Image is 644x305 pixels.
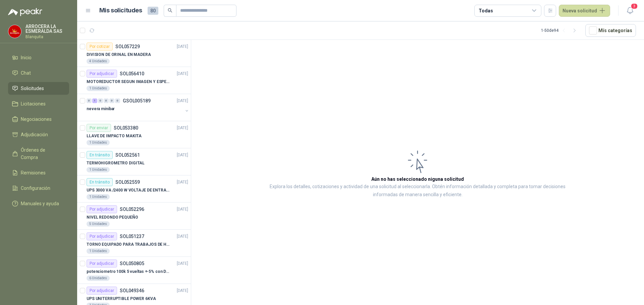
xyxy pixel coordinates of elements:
[559,5,610,17] button: Nueva solicitud
[115,98,120,103] div: 0
[8,197,69,210] a: Manuales y ayuda
[8,166,69,179] a: Remisiones
[631,3,638,9] span: 3
[87,106,115,112] p: nevera minibar
[8,113,69,126] a: Negociaciones
[87,133,142,139] p: LLAVE DE IMPACTO MAKITA
[8,82,69,95] a: Solicitudes
[104,98,109,103] div: 0
[87,86,110,91] div: 1 Unidades
[21,184,50,192] span: Configuración
[541,25,580,36] div: 1 - 50 de 94
[371,175,464,183] h3: Aún no has seleccionado niguna solicitud
[87,296,156,302] p: UPS UNITERRUPTIBLE POWER 6KVA
[77,121,191,148] a: Por enviarSOL053380[DATE] LLAVE DE IMPACTO MAKITA1 Unidades
[87,214,138,221] p: NIVEL REDONDO PEQUEÑO
[624,5,636,17] button: 3
[177,71,188,77] p: [DATE]
[115,180,140,184] p: SOL052559
[87,167,110,172] div: 1 Unidades
[168,8,172,13] span: search
[177,152,188,158] p: [DATE]
[21,200,59,207] span: Manuales y ayuda
[87,205,117,213] div: Por adjudicar
[114,126,138,130] p: SOL053380
[87,52,151,58] p: DIVISION DE ORINAL EN MADERA
[21,146,63,161] span: Órdenes de Compra
[21,131,48,138] span: Adjudicación
[87,178,113,186] div: En tránsito
[21,69,31,77] span: Chat
[87,194,110,200] div: 1 Unidades
[87,221,110,227] div: 5 Unidades
[21,54,32,61] span: Inicio
[177,206,188,213] p: [DATE]
[177,98,188,104] p: [DATE]
[8,51,69,64] a: Inicio
[21,169,46,176] span: Remisiones
[109,98,114,103] div: 0
[177,125,188,131] p: [DATE]
[120,261,144,266] p: SOL050805
[148,7,158,15] span: 80
[177,260,188,267] p: [DATE]
[98,98,103,103] div: 0
[21,85,44,92] span: Solicitudes
[479,7,493,14] div: Todas
[25,24,69,33] p: ARROCERA LA ESMERALDA SAS
[87,70,117,78] div: Por adjudicar
[87,79,170,85] p: MOTOREDUCTOR SEGUN IMAGEN Y ESPECIFICACIONES ADJUNTAS
[8,128,69,141] a: Adjudicación
[87,140,110,145] div: 1 Unidades
[120,288,144,293] p: SOL049346
[87,97,190,118] a: 0 1 0 0 0 0 GSOL005189[DATE] nevera minibar
[77,148,191,175] a: En tránsitoSOL052561[DATE] TERMOHIGROMETRO DIGITAL1 Unidades
[77,203,191,230] a: Por adjudicarSOL052296[DATE] NIVEL REDONDO PEQUEÑO5 Unidades
[25,35,69,39] p: Blanquita
[87,98,92,103] div: 0
[21,100,46,107] span: Licitaciones
[120,234,144,239] p: SOL051237
[87,59,110,64] div: 4 Unidades
[8,8,42,16] img: Logo peakr
[87,248,110,254] div: 1 Unidades
[585,24,636,37] button: Mís categorías
[8,25,21,38] img: Company Logo
[258,183,577,199] p: Explora los detalles, cotizaciones y actividad de una solicitud al seleccionarla. Obtén informaci...
[92,98,97,103] div: 1
[77,67,191,94] a: Por adjudicarSOL056410[DATE] MOTOREDUCTOR SEGUN IMAGEN Y ESPECIFICACIONES ADJUNTAS1 Unidades
[177,44,188,50] p: [DATE]
[120,71,144,76] p: SOL056410
[123,98,151,103] p: GSOL005189
[87,43,113,51] div: Por cotizar
[77,257,191,284] a: Por adjudicarSOL050805[DATE] potenciometro 100k 5 vueltas +-5% con Dial perilla6 Unidades
[87,259,117,268] div: Por adjudicar
[21,116,52,123] span: Negociaciones
[87,232,117,240] div: Por adjudicar
[8,144,69,164] a: Órdenes de Compra
[115,44,140,49] p: SOL057229
[8,67,69,79] a: Chat
[177,288,188,294] p: [DATE]
[177,233,188,240] p: [DATE]
[87,160,145,166] p: TERMOHIGROMETRO DIGITAL
[77,230,191,257] a: Por adjudicarSOL051237[DATE] TORNO EQUIPADO PARA TRABAJOS DE HASTA 1 METRO DE PRIMER O SEGUNDA MA...
[87,124,111,132] div: Por enviar
[177,179,188,185] p: [DATE]
[87,276,110,281] div: 6 Unidades
[8,97,69,110] a: Licitaciones
[87,151,113,159] div: En tránsito
[87,187,170,194] p: UPS 3000 VA /2400 W VOLTAJE DE ENTRADA / SALIDA 12V ON LINE
[77,175,191,203] a: En tránsitoSOL052559[DATE] UPS 3000 VA /2400 W VOLTAJE DE ENTRADA / SALIDA 12V ON LINE1 Unidades
[87,241,170,248] p: TORNO EQUIPADO PARA TRABAJOS DE HASTA 1 METRO DE PRIMER O SEGUNDA MANO
[115,153,140,157] p: SOL052561
[99,6,142,15] h1: Mis solicitudes
[87,287,117,295] div: Por adjudicar
[87,269,170,275] p: potenciometro 100k 5 vueltas +-5% con Dial perilla
[77,40,191,67] a: Por cotizarSOL057229[DATE] DIVISION DE ORINAL EN MADERA4 Unidades
[120,207,144,212] p: SOL052296
[8,182,69,195] a: Configuración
